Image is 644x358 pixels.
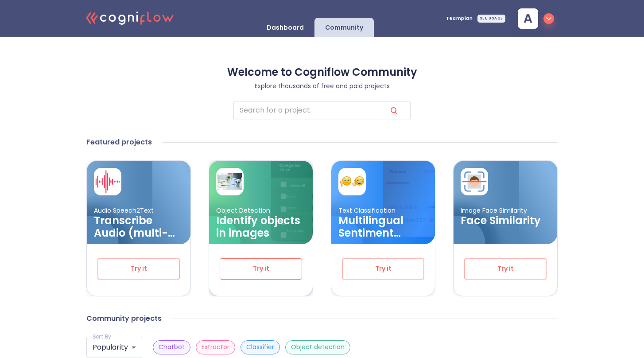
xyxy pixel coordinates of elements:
img: card avatar [217,169,242,194]
p: Object Detection [216,206,306,215]
h3: Identify objects in images [216,214,306,239]
button: a [511,6,558,31]
img: card ellipse [87,190,147,245]
img: card ellipse [331,190,391,302]
p: Dashboard [267,23,304,32]
span: Team plan [446,16,473,21]
p: Explore thousands of free and paid projects [86,82,558,90]
h4: Featured projects [86,138,152,147]
h3: Multilingual Sentiment Analysis [338,214,428,239]
img: card avatar [462,169,487,194]
span: Try it [479,263,531,274]
div: SEE USAGE [477,15,505,23]
span: Try it [357,263,409,274]
p: Extractor [202,343,229,351]
button: Try it [464,258,547,280]
h3: Welcome to Cogniflow Community [86,66,558,78]
h4: Community projects [86,314,162,323]
div: Popularity [86,337,142,358]
img: card ellipse [454,190,513,245]
img: card avatar [95,169,120,194]
p: Text Classification [338,206,428,215]
span: Try it [113,263,165,274]
button: Try it [220,258,302,280]
button: Try it [342,258,424,280]
p: Community [325,23,363,32]
span: a [524,12,532,25]
p: Image Face Similarity [461,206,550,215]
p: Chatbot [159,343,185,351]
h3: Transcribe Audio (multi-lingual speech recognition) [94,214,183,239]
img: card avatar [340,169,365,194]
p: Audio Speech2Text [94,206,183,215]
p: Object detection [291,343,345,351]
p: Classifier [246,343,274,351]
img: card ellipse [209,190,268,302]
button: Try it [97,258,180,280]
span: Try it [234,263,287,274]
h3: Face Similarity [461,214,550,227]
input: search [233,101,380,120]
